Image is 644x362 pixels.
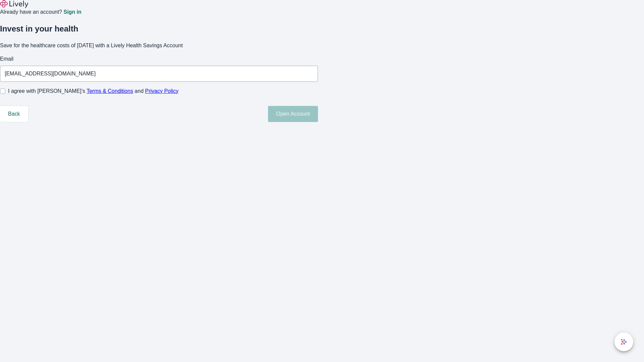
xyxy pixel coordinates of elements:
span: I agree with [PERSON_NAME]’s and [8,87,178,95]
a: Terms & Conditions [87,88,133,94]
svg: Lively AI Assistant [621,339,627,345]
button: chat [614,333,633,351]
a: Privacy Policy [145,88,179,94]
a: Sign in [63,9,81,15]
